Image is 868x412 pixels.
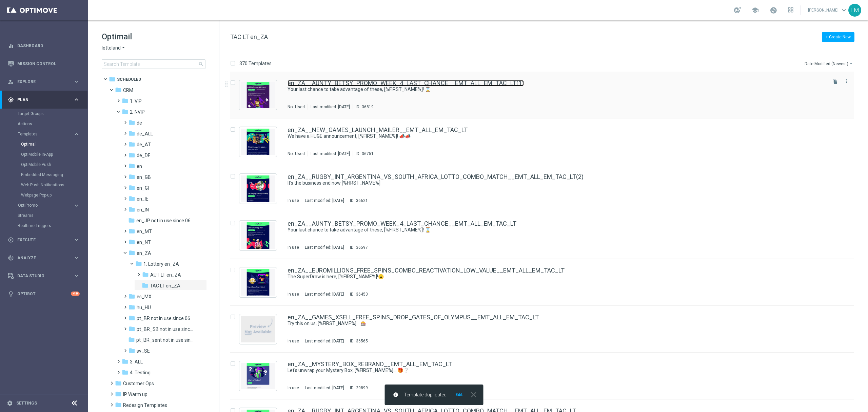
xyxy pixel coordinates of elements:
div: OptiPromo [18,203,73,207]
i: lightbulb [8,291,14,297]
img: noPreview.jpg [241,316,275,342]
span: Scheduled [117,76,141,82]
button: close [469,392,478,397]
div: ID: [353,104,374,110]
button: person_search Explore keyboard_arrow_right [7,79,80,85]
span: 1. VIP [130,98,142,104]
span: en_IN [137,207,149,213]
div: Execute [8,237,73,243]
span: search [198,61,204,67]
a: It's the business end now [%FIRST_NAME%] [288,180,810,186]
span: 4. Testing [130,370,151,376]
i: keyboard_arrow_right [73,131,80,137]
i: folder [135,260,142,267]
div: 36565 [356,338,368,344]
img: 36751.jpeg [241,129,275,155]
i: more_vert [844,78,849,84]
a: Realtime Triggers [18,223,71,228]
span: de_DE [137,152,151,158]
span: TAC LT en_ZA [150,283,180,289]
i: keyboard_arrow_right [73,78,80,85]
span: en_NT [137,239,151,245]
div: In use [288,292,299,297]
button: Data Studio keyboard_arrow_right [7,273,80,279]
i: folder [129,173,135,180]
i: keyboard_arrow_right [73,237,80,243]
div: Last modified: [DATE] [302,385,347,391]
span: Explore [17,80,73,84]
i: folder [142,282,149,289]
a: en_ZA__AUNTY_BETSY_PROMO_WEEK_4_LAST_CHANCE__EMT_ALL_EM_TAC_LT [288,221,516,227]
div: OptiMobile In-App [21,149,87,160]
a: en_ZA__AUNTY_BETSY_PROMO_WEEK_4_LAST_CHANCE__EMT_ALL_EM_TAC_LT(1) [288,80,524,86]
p: 370 Templates [239,60,272,67]
i: folder [129,206,135,213]
span: OptiPromo [18,203,66,207]
span: en_GB [137,174,151,180]
div: It's the business end now [%FIRST_NAME%] [288,180,825,186]
span: Customer Ops [123,380,154,387]
i: folder [142,271,149,278]
span: de_ALL [137,131,153,137]
input: Search Template [102,59,205,69]
a: Optimail [21,142,71,147]
span: hu_HU [137,304,151,311]
div: equalizer Dashboard [7,43,80,49]
a: Actions [18,121,71,127]
a: en_ZA__RUGBY_INT_ARGENTINA_VS_SOUTH_AFRICA_LOTTO_COMBO_MATCH__EMT_ALL_EM_TAC_LT(2) [288,174,584,180]
i: folder [129,152,135,158]
div: Press SPACE to select this row. [223,118,867,165]
i: person_search [8,79,14,85]
button: lottoland arrow_drop_down [102,45,126,51]
a: We have a HUGE announcement, [%FIRST_NAME%]! 📣📣 [288,133,810,139]
i: folder [128,336,135,343]
div: We have a HUGE announcement, [%FIRST_NAME%]! 📣📣 [288,133,825,139]
span: en [137,163,142,169]
button: lightbulb Optibot +10 [7,291,80,297]
span: en_ZA [137,250,151,256]
span: Templates [18,132,66,136]
div: OptiMobile Push [21,160,87,170]
span: en_JP not in use since 06/2025 [136,218,195,224]
button: OptiPromo keyboard_arrow_right [18,203,80,208]
i: keyboard_arrow_right [73,273,80,279]
a: Settings [16,401,37,405]
a: Webpage Pop-up [21,192,71,198]
a: OptiMobile Push [21,162,71,167]
div: Your last chance to take advantage of these, [%FIRST_NAME%]! ⌛ [288,227,825,233]
i: folder [129,130,135,137]
div: ID: [347,292,368,297]
span: Execute [17,238,73,242]
div: Mission Control [7,61,80,67]
a: Target Groups [18,111,71,116]
h1: Optimail [102,31,205,42]
div: ID: [347,198,368,203]
div: Last modified: [DATE] [302,292,347,297]
a: en_ZA__NEW_GAMES_LAUNCH_MAILER__EMT_ALL_EM_TAC_LT [288,127,468,133]
div: Web Push Notifications [21,180,87,190]
button: track_changes Analyze keyboard_arrow_right [7,255,80,261]
div: ID: [347,385,368,391]
i: arrow_drop_down [121,45,126,51]
i: close [469,390,478,399]
i: play_circle_outline [8,237,14,243]
div: Mission Control [8,55,80,73]
a: Mission Control [17,55,80,73]
span: es_MX [137,294,152,300]
i: folder [129,293,135,300]
img: 36597.jpeg [241,222,275,249]
i: folder [129,315,135,321]
a: Let's unwrap your Mystery Box, [%FIRST_NAME%]... 🎁❔ [288,367,810,374]
i: folder [129,347,135,354]
div: OptiPromo [18,200,87,210]
span: en_IE [137,196,149,202]
div: Not Used [288,104,305,110]
a: Try this on us, [%FIRST_NAME%]... 🎰 [288,320,810,327]
div: Last modified: [DATE] [302,198,347,203]
div: Try this on us, [%FIRST_NAME%]... 🎰 [288,320,825,327]
div: Last modified: [DATE] [302,338,347,344]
